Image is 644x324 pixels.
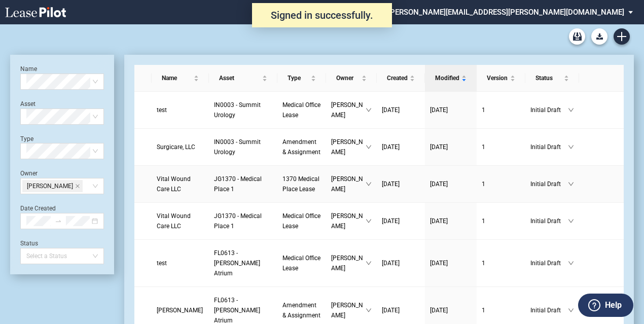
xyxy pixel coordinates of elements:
span: [PERSON_NAME] [331,253,366,273]
span: Initial Draft [530,258,568,268]
span: [DATE] [430,143,448,151]
span: [PERSON_NAME] [331,100,366,120]
span: Anastasia Weston [22,180,83,192]
span: [DATE] [382,218,400,225]
span: [DATE] [430,260,448,267]
a: 1 [482,105,520,115]
span: Amendment & Assignment [282,138,320,156]
a: [DATE] [430,258,472,268]
span: JG1370 - Medical Place 1 [214,212,262,230]
label: Owner [20,170,38,177]
span: test [157,260,167,267]
label: Status [20,240,38,247]
span: [DATE] [382,260,400,267]
span: Mauricio T. Hernandez, M.D. [157,307,203,314]
th: Asset [209,65,277,92]
label: Type [20,135,33,142]
a: JG1370 - Medical Place 1 [214,211,272,231]
span: 1 [482,106,485,114]
span: down [568,307,574,313]
a: [DATE] [430,105,472,115]
span: Modified [435,73,459,83]
span: Vital Wound Care LLC [157,175,191,193]
a: IN0003 - Summit Urology [214,100,272,120]
span: [PERSON_NAME] [331,211,366,231]
span: [DATE] [382,143,400,151]
span: 1 [482,181,485,188]
span: Initial Draft [530,179,568,189]
a: 1 [482,258,520,268]
span: down [568,218,574,224]
span: down [568,181,574,187]
span: down [366,307,372,313]
th: Created [377,65,425,92]
span: [PERSON_NAME] [331,300,366,320]
span: 1 [482,307,485,314]
a: Amendment & Assignment [282,300,321,320]
span: FL0613 - Kendall Atrium [214,249,260,277]
span: swap-right [55,218,62,225]
a: [DATE] [382,258,420,268]
span: [DATE] [382,106,400,114]
label: Date Created [20,205,56,212]
a: JG1370 - Medical Place 1 [214,174,272,194]
span: Vital Wound Care LLC [157,212,191,230]
a: Vital Wound Care LLC [157,174,204,194]
span: Initial Draft [530,216,568,226]
a: Create new document [614,28,630,45]
md-menu: Download Blank Form List [588,28,611,45]
span: [DATE] [430,307,448,314]
button: Help [578,294,633,317]
a: Archive [569,28,585,45]
span: Medical Office Lease [282,255,320,272]
span: [DATE] [382,307,400,314]
span: Asset [219,73,260,83]
a: Surgicare, LLC [157,142,204,152]
div: Signed in successfully. [252,3,392,27]
a: [DATE] [430,216,472,226]
a: test [157,258,204,268]
label: Name [20,65,37,73]
span: 1 [482,218,485,225]
span: down [366,218,372,224]
span: Initial Draft [530,305,568,315]
span: Status [535,73,562,83]
span: Owner [336,73,360,83]
th: Owner [326,65,377,92]
span: [PERSON_NAME] [27,181,73,192]
a: 1 [482,142,520,152]
a: [PERSON_NAME] [157,305,204,315]
span: [PERSON_NAME] [331,137,366,157]
span: close [75,184,80,189]
button: Download Blank Form [591,28,607,45]
a: 1370 Medical Place Lease [282,174,321,194]
a: IN0003 - Summit Urology [214,137,272,157]
a: Amendment & Assignment [282,137,321,157]
a: 1 [482,305,520,315]
label: Help [605,299,622,312]
a: [DATE] [382,216,420,226]
span: Type [288,73,309,83]
a: FL0613 - [PERSON_NAME] Atrium [214,248,272,278]
span: 1 [482,143,485,151]
span: 1 [482,260,485,267]
span: [DATE] [430,106,448,114]
span: down [366,107,372,113]
label: Asset [20,100,35,107]
span: IN0003 - Summit Urology [214,101,261,119]
span: Initial Draft [530,142,568,152]
th: Modified [425,65,477,92]
span: JG1370 - Medical Place 1 [214,175,262,193]
th: Type [277,65,326,92]
span: IN0003 - Summit Urology [214,138,261,156]
a: [DATE] [382,179,420,189]
a: Vital Wound Care LLC [157,211,204,231]
a: Medical Office Lease [282,253,321,273]
a: [DATE] [382,305,420,315]
a: Medical Office Lease [282,100,321,120]
span: down [366,144,372,150]
span: down [366,181,372,187]
span: down [568,144,574,150]
span: down [568,107,574,113]
span: Medical Office Lease [282,101,320,119]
